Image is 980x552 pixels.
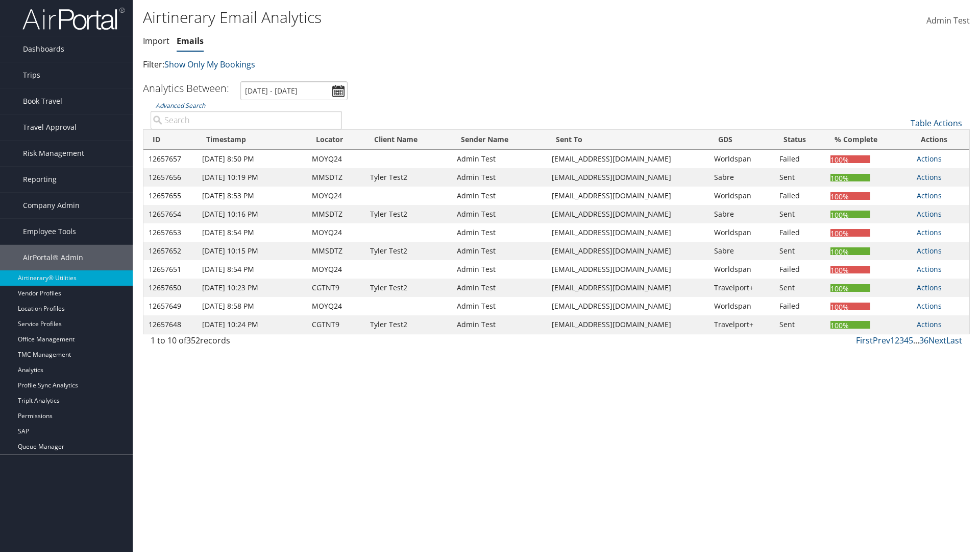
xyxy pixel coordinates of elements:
span: Reporting [23,167,57,192]
a: Next [928,335,946,346]
a: 5 [909,335,913,346]
span: AirPortal® Admin [23,245,83,270]
p: Filter: [143,58,694,72]
h3: Analytics Between: [143,81,229,95]
input: Advanced Search [151,111,342,129]
div: 100% [830,155,870,163]
td: [EMAIL_ADDRESS][DOMAIN_NAME] [547,187,709,205]
td: CGTNT9 [307,279,365,297]
th: Actions [912,130,969,150]
td: [EMAIL_ADDRESS][DOMAIN_NAME] [547,297,709,315]
a: 3 [899,335,904,346]
td: Sabre [709,168,774,187]
td: CGTNT9 [307,315,365,334]
span: … [913,335,919,346]
td: Tyler Test2 [365,205,452,223]
td: MMSDTZ [307,168,365,187]
div: 100% [830,192,870,200]
td: [DATE] 8:53 PM [197,187,306,205]
td: Worldspan [709,260,774,279]
a: Actions [917,172,942,182]
td: Sent [774,279,825,297]
td: Travelport+ [709,315,774,334]
td: 12657653 [143,223,197,242]
td: [DATE] 10:16 PM [197,205,306,223]
td: MOYQ24 [307,223,365,242]
span: Trips [23,62,40,88]
td: 12657651 [143,260,197,279]
a: Import [143,35,169,47]
td: MOYQ24 [307,297,365,315]
a: Emails [177,35,204,47]
td: Tyler Test2 [365,242,452,260]
td: Worldspan [709,297,774,315]
a: Table Actions [911,118,962,129]
td: 12657657 [143,150,197,168]
a: Actions [917,227,942,237]
td: [DATE] 10:15 PM [197,242,306,260]
td: Sent [774,205,825,223]
td: Sent [774,315,825,334]
th: Sender Name: activate to sort column ascending [452,130,546,150]
td: [DATE] 8:50 PM [197,150,306,168]
td: [DATE] 8:54 PM [197,223,306,242]
span: 352 [186,335,200,346]
input: [DATE] - [DATE] [240,81,348,100]
td: 12657656 [143,168,197,187]
td: Failed [774,223,825,242]
th: GDS: activate to sort column ascending [709,130,774,150]
h1: Airtinerary Email Analytics [143,7,694,28]
td: [EMAIL_ADDRESS][DOMAIN_NAME] [547,168,709,187]
td: MOYQ24 [307,260,365,279]
td: [EMAIL_ADDRESS][DOMAIN_NAME] [547,223,709,242]
td: [DATE] 8:54 PM [197,260,306,279]
span: Employee Tools [23,219,76,244]
div: 100% [830,229,870,237]
td: Admin Test [452,168,546,187]
td: Failed [774,260,825,279]
td: Admin Test [452,297,546,315]
div: 100% [830,321,870,329]
a: Actions [917,283,942,292]
td: 12657650 [143,279,197,297]
td: Admin Test [452,205,546,223]
td: [EMAIL_ADDRESS][DOMAIN_NAME] [547,205,709,223]
td: 12657654 [143,205,197,223]
img: airportal-logo.png [22,7,125,31]
td: Admin Test [452,242,546,260]
span: Dashboards [23,36,64,62]
a: Actions [917,154,942,164]
td: Worldspan [709,187,774,205]
a: Last [946,335,962,346]
th: Status: activate to sort column ascending [774,130,825,150]
th: Locator [307,130,365,150]
td: Admin Test [452,315,546,334]
td: Worldspan [709,150,774,168]
td: Admin Test [452,279,546,297]
td: 12657652 [143,242,197,260]
td: Worldspan [709,223,774,242]
td: Failed [774,187,825,205]
td: MMSDTZ [307,242,365,260]
td: [EMAIL_ADDRESS][DOMAIN_NAME] [547,315,709,334]
td: 12657648 [143,315,197,334]
a: Actions [917,301,942,311]
td: Sent [774,242,825,260]
td: Tyler Test2 [365,315,452,334]
a: Actions [917,209,942,219]
a: Actions [917,264,942,274]
td: Tyler Test2 [365,279,452,297]
a: First [856,335,873,346]
span: Travel Approval [23,114,77,140]
td: Admin Test [452,223,546,242]
a: Advanced Search [156,101,205,110]
div: 100% [830,211,870,218]
th: ID: activate to sort column ascending [143,130,197,150]
td: Travelport+ [709,279,774,297]
td: [DATE] 8:58 PM [197,297,306,315]
td: Admin Test [452,150,546,168]
td: Sabre [709,242,774,260]
td: [DATE] 10:19 PM [197,168,306,187]
a: Actions [917,246,942,256]
div: 100% [830,247,870,255]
